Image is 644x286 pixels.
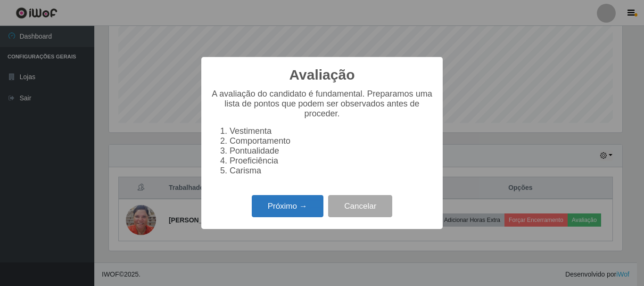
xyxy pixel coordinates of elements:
li: Pontualidade [230,146,433,156]
p: A avaliação do candidato é fundamental. Preparamos uma lista de pontos que podem ser observados a... [211,89,433,119]
li: Proeficiência [230,156,433,166]
button: Próximo → [252,195,323,217]
li: Vestimenta [230,126,433,136]
button: Cancelar [328,195,392,217]
li: Carisma [230,166,433,176]
h2: Avaliação [289,66,355,83]
li: Comportamento [230,136,433,146]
